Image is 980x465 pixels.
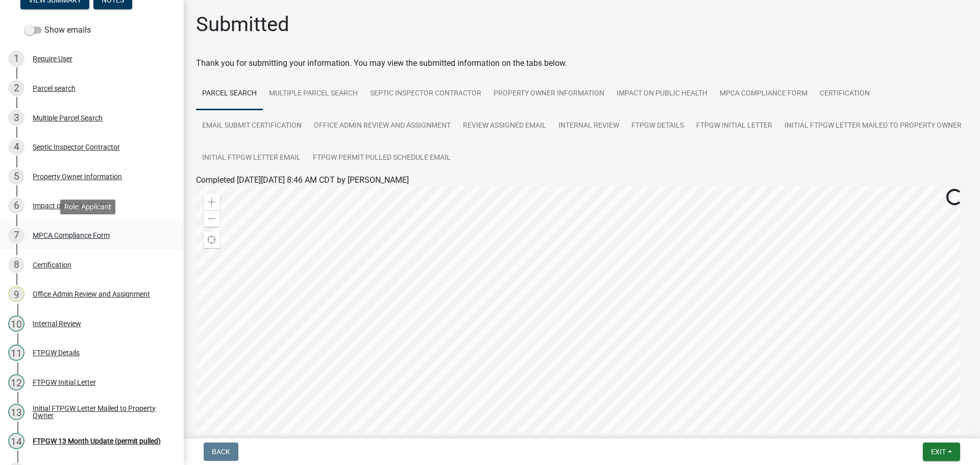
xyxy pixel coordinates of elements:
div: 5 [8,168,24,185]
div: 7 [8,227,24,243]
span: Back [212,448,230,456]
div: FTPGW Initial Letter [33,379,96,386]
div: 1 [8,51,24,67]
div: Thank you for submitting your information. You may view the submitted information on the tabs below. [196,57,968,69]
div: Septic Inspector Contractor [33,143,120,151]
div: Property Owner Information [33,173,122,180]
a: FTPGW Permit Pulled Schedule Email [307,142,457,175]
a: Office Admin Review and Assignment [308,110,457,142]
button: Back [204,443,238,461]
a: FTPGW Details [625,110,690,142]
a: Property Owner Information [487,78,610,110]
a: Parcel search [196,78,263,110]
div: Initial FTPGW Letter Mailed to Property Owner [33,405,167,419]
div: FTPGW Details [33,349,80,356]
a: Certification [814,78,876,110]
div: Zoom out [204,210,220,227]
div: 10 [8,315,24,332]
div: FTPGW 13 Month Update (permit pulled) [33,437,161,445]
a: Septic Inspector Contractor [364,78,487,110]
div: 3 [8,110,24,126]
div: 12 [8,374,24,390]
label: Show emails [24,24,91,36]
a: MPCA Compliance Form [714,78,814,110]
a: FTPGW Initial Letter [690,110,778,142]
div: 13 [8,404,24,420]
div: Office Admin Review and Assignment [33,290,150,298]
a: Esri [955,434,965,441]
a: Internal Review [552,110,625,142]
div: Parcel search [33,85,76,92]
div: MPCA Compliance Form [33,232,110,239]
a: Impact on Public Health [610,78,714,110]
div: 6 [8,198,24,214]
div: 9 [8,286,24,302]
div: Require User [33,55,72,62]
div: Role: Applicant [60,200,115,214]
div: Impact on Public Health [33,202,108,209]
a: Multiple Parcel Search [263,78,364,110]
div: 8 [8,257,24,273]
div: Internal Review [33,320,81,327]
div: Multiple Parcel Search [33,114,103,121]
div: 4 [8,139,24,155]
div: 2 [8,80,24,96]
div: 14 [8,433,24,449]
a: Initial FTPGW Letter Email [196,142,307,175]
div: Find my location [204,232,220,248]
span: Exit [931,448,946,456]
a: Review Assigned Email [457,110,552,142]
a: Email Submit Certification [196,110,308,142]
div: 11 [8,345,24,361]
div: Certification [33,261,71,268]
h1: Submitted [196,12,289,37]
span: Completed [DATE][DATE] 8:46 AM CDT by [PERSON_NAME] [196,175,409,185]
a: Initial FTPGW Letter Mailed to Property Owner [778,110,968,142]
div: Powered by [918,433,968,442]
button: Exit [923,443,960,461]
div: Zoom in [204,194,220,210]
